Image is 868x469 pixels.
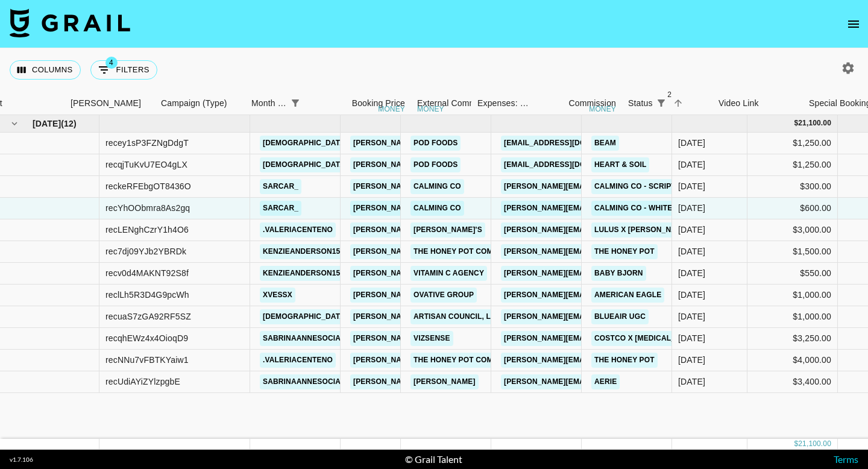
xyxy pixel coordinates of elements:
div: Oct '25 [678,354,705,366]
a: Lulus x [PERSON_NAME] 2 TikToks per month [591,222,780,238]
a: Blueair UGC [591,309,649,324]
div: $3,000.00 [747,219,838,241]
div: recLENghCzrY1h4O6 [105,224,189,236]
a: Baby Bjorn [591,266,646,281]
div: Status [628,92,653,115]
div: Month Due [251,92,287,115]
a: [DEMOGRAPHIC_DATA] [260,309,350,324]
span: ( 12 ) [61,118,77,130]
a: [EMAIL_ADDRESS][DOMAIN_NAME] [501,157,636,172]
a: American Eagle [591,288,664,303]
a: [PERSON_NAME][EMAIL_ADDRESS][DOMAIN_NAME] [501,179,697,194]
a: [PERSON_NAME][EMAIL_ADDRESS][DOMAIN_NAME] [350,136,547,151]
div: money [417,105,444,113]
div: recYhOObmra8As2gq [105,202,190,214]
div: recUdiAYiZYlzpgbE [105,376,180,388]
div: $3,400.00 [747,371,838,393]
a: sabrinaannesocials [260,374,353,389]
div: $300.00 [747,176,838,198]
a: xvessx [260,288,295,303]
div: Oct '25 [678,376,705,388]
div: 2 active filters [653,95,670,112]
a: [PERSON_NAME][EMAIL_ADDRESS][DOMAIN_NAME] [350,244,547,259]
div: Oct '25 [678,137,705,149]
a: Calming Co [410,201,464,216]
div: 1 active filter [287,95,304,112]
div: $1,500.00 [747,241,838,263]
div: $1,000.00 [747,285,838,306]
span: 4 [105,57,118,69]
a: sarcar_ [260,179,301,194]
div: Booking Price [352,92,405,115]
a: Calming Co [410,179,464,194]
a: [PERSON_NAME][EMAIL_ADDRESS][DOMAIN_NAME] [350,331,547,346]
div: money [589,105,616,113]
a: sabrinaannesocials [260,331,353,346]
a: [PERSON_NAME][EMAIL_ADDRESS][DOMAIN_NAME] [350,288,547,303]
div: Oct '25 [678,289,705,301]
button: open drawer [841,12,866,36]
a: [PERSON_NAME][EMAIL_ADDRESS][DOMAIN_NAME] [350,201,547,216]
div: Expenses: Remove Commission? [471,92,532,115]
a: Terms [834,453,858,465]
a: Costco x [MEDICAL_DATA] [591,331,700,346]
a: [PERSON_NAME][EMAIL_ADDRESS][DOMAIN_NAME] [501,201,697,216]
div: External Commission [417,92,498,115]
div: Oct '25 [678,180,705,192]
span: [DATE] [33,118,61,130]
div: reclLh5R3D4G9pcWh [105,289,189,301]
a: [PERSON_NAME][EMAIL_ADDRESS][DOMAIN_NAME] [501,309,697,324]
div: $ [794,118,798,128]
div: money [378,105,405,113]
a: [PERSON_NAME][EMAIL_ADDRESS][DOMAIN_NAME] [350,222,547,238]
div: reckeRFEbgOT8436O [105,180,191,192]
a: .valeriacenteno [260,222,336,238]
div: Oct '25 [678,202,705,214]
img: Grail Talent [10,8,130,37]
a: Vitamin C Agency [410,266,487,281]
div: recqjTuKvU7EO4gLX [105,159,187,171]
a: [PERSON_NAME][EMAIL_ADDRESS][DOMAIN_NAME] [350,266,547,281]
button: Sort [304,95,321,112]
div: Campaign (Type) [161,92,227,115]
div: © Grail Talent [405,453,462,465]
div: $1,250.00 [747,154,838,176]
div: Oct '25 [678,159,705,171]
div: $3,250.00 [747,328,838,350]
a: [PERSON_NAME][EMAIL_ADDRESS][DOMAIN_NAME] [350,309,547,324]
a: The Honey Pot [591,244,658,259]
div: Oct '25 [678,310,705,323]
a: .valeriacenteno [260,353,336,368]
div: $4,000.00 [747,350,838,371]
div: Oct '25 [678,332,705,344]
a: [PERSON_NAME] [410,374,479,389]
div: Oct '25 [678,224,705,236]
button: Show filters [287,95,304,112]
button: hide children [6,115,23,132]
a: [PERSON_NAME][EMAIL_ADDRESS][PERSON_NAME][DOMAIN_NAME] [501,288,759,303]
a: [PERSON_NAME][EMAIL_ADDRESS][PERSON_NAME][DOMAIN_NAME] [501,374,759,389]
a: [PERSON_NAME][EMAIL_ADDRESS][DOMAIN_NAME] [350,157,547,172]
a: [DEMOGRAPHIC_DATA] [260,157,350,172]
div: Expenses: Remove Commission? [477,92,529,115]
div: Month Due [245,92,321,115]
a: The Honey Pot Company [410,244,516,259]
div: Campaign (Type) [155,92,245,115]
div: recNNu7vFBTKYaiw1 [105,354,189,366]
div: recuaS7zGA92RF5SZ [105,310,191,323]
button: Show filters [90,60,157,80]
span: 2 [664,89,676,101]
div: $600.00 [747,198,838,219]
a: kenzieanderson15 [260,266,343,281]
a: [EMAIL_ADDRESS][DOMAIN_NAME] [501,136,636,151]
div: 21,100.00 [798,439,831,449]
div: Booker [64,92,155,115]
div: recqhEWz4x4OioqD9 [105,332,188,344]
div: Video Link [712,92,803,115]
div: rec7dj09YJb2YBRDk [105,245,186,257]
a: The Honey Pot Company [410,353,516,368]
div: Status [622,92,712,115]
div: 21,100.00 [798,118,831,128]
button: Show filters [653,95,670,112]
a: [PERSON_NAME][EMAIL_ADDRESS][PERSON_NAME][DOMAIN_NAME] [501,222,759,238]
